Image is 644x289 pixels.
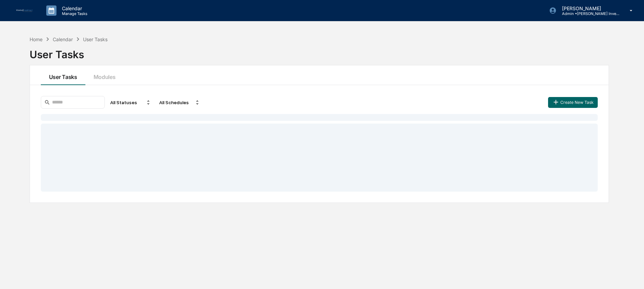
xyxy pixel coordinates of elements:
button: User Tasks [41,65,85,85]
p: Calendar [56,5,91,11]
div: User Tasks [83,36,108,42]
div: All Statuses [108,97,154,108]
div: Home [30,36,43,42]
div: Calendar [53,36,73,42]
button: Modules [85,65,124,85]
img: logo [16,9,33,12]
div: User Tasks [30,43,609,61]
button: Create New Task [548,97,598,108]
div: All Schedules [156,97,203,108]
p: Admin • [PERSON_NAME] Investment Management [557,11,620,16]
p: Manage Tasks [56,11,91,16]
p: [PERSON_NAME] [557,5,620,11]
